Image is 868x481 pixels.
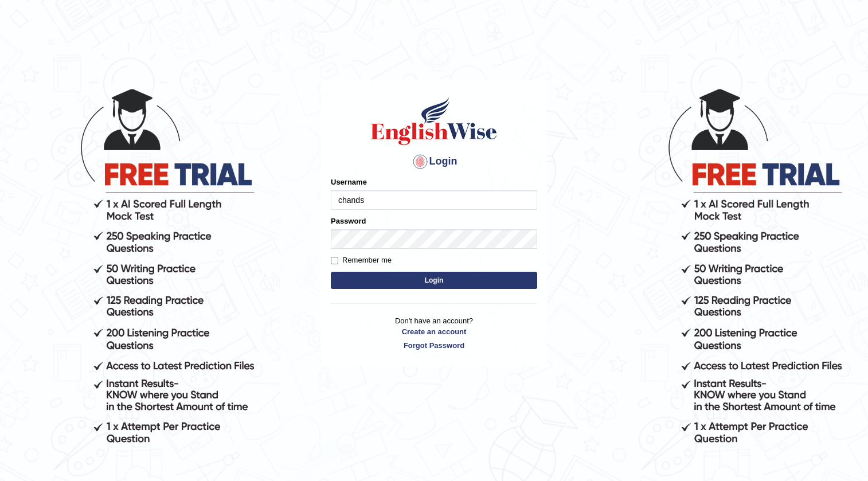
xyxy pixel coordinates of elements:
input: Remember me [331,257,338,264]
img: Logo of English Wise sign in for intelligent practice with AI [369,95,499,147]
label: Password [331,216,366,226]
label: Remember me [331,255,392,266]
a: Create an account [331,326,537,337]
a: Forgot Password [331,340,537,351]
button: Login [331,272,537,289]
h4: Login [331,152,537,171]
label: Username [331,177,367,187]
p: Don't have an account? [331,315,537,351]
